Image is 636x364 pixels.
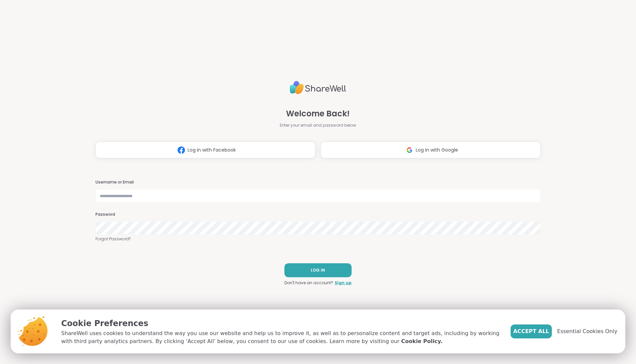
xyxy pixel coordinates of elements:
[188,147,236,154] span: Log in with Facebook
[401,337,442,345] a: Cookie Policy.
[511,324,552,338] button: Accept All
[284,280,333,286] span: Don't have an account?
[513,327,549,335] span: Accept All
[61,317,500,329] p: Cookie Preferences
[95,236,541,242] a: Forgot Password?
[403,144,416,156] img: ShareWell Logomark
[416,147,458,154] span: Log in with Google
[95,180,541,185] h3: Username or Email
[61,329,500,345] p: ShareWell uses cookies to understand the way you use our website and help us to improve it, as we...
[286,108,350,120] span: Welcome Back!
[95,142,315,158] button: Log in with Facebook
[321,142,541,158] button: Log in with Google
[557,327,617,335] span: Essential Cookies Only
[284,263,352,277] button: LOG IN
[335,280,352,286] a: Sign up
[95,212,541,217] h3: Password
[280,122,356,128] span: Enter your email and password below
[311,267,325,273] span: LOG IN
[290,78,346,97] img: ShareWell Logo
[175,144,188,156] img: ShareWell Logomark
